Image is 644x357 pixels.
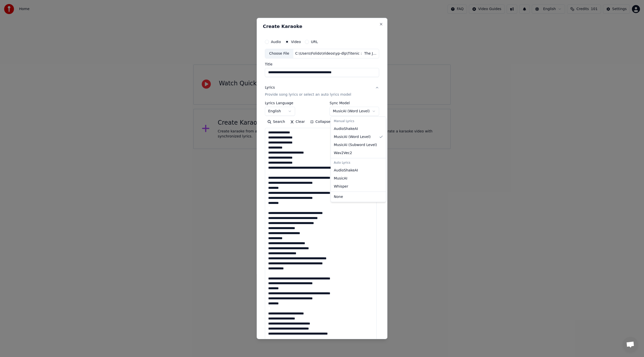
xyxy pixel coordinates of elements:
[265,118,288,126] button: Search
[334,142,377,148] span: MusicAI ( Subword Level )
[263,24,381,29] h2: Create Karaoke
[265,101,295,105] label: Lyrics Language
[334,168,358,173] span: AudioShakeAI
[291,40,301,44] label: Video
[332,159,385,166] div: Auto Lyrics
[334,176,347,181] span: MusicAI
[334,126,358,131] span: AudioShakeAI
[334,184,348,189] span: Whisper
[311,40,318,44] label: URL
[334,194,343,199] span: None
[334,134,371,139] span: MusicAI ( Word Level )
[293,51,379,56] div: C:\Users\Folido\Videos\yp-dlp\Titenic： The JonSong (Ft. Schmoyoho) [G9DKoMSiDc4].mp4
[307,118,333,126] button: Collapse
[332,118,385,125] div: Manual Lyrics
[265,92,351,97] p: Provide song lyrics or select an auto lyrics model
[271,40,281,44] label: Audio
[265,85,275,90] div: Lyrics
[288,118,307,126] button: Clear
[330,101,379,105] label: Sync Model
[265,49,293,58] div: Choose File
[265,62,379,66] label: Title
[334,151,352,156] span: Wav2Vec2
